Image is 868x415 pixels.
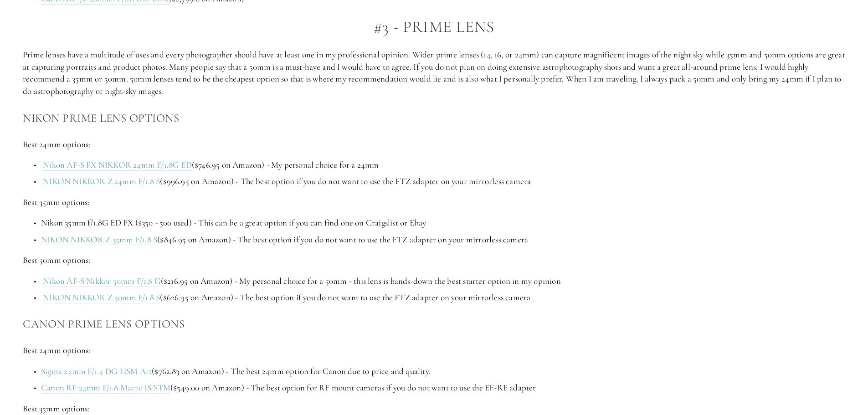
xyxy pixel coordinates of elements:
[23,49,845,97] p: Prime lenses have a multitude of uses and every photographer should have at least one in my profe...
[41,275,845,287] p: ($216.95 on Amazon) - My personal choice for a 50mm - this lens is hands-down the best starter op...
[41,234,845,246] p: ($846.95 on Amazon) - The best option if you do not want to use the FTZ adapter on your mirrorles...
[43,159,192,171] a: Nikon AF-S FX NIKKOR 24mm F/1.8G ED
[41,217,845,229] p: Nikon 35mm f/1.8G ED FX ($350 - 500 used) - This can be a great option if you can find one on Cra...
[23,254,845,266] p: Best 50mm options:
[23,344,845,357] p: Best 24mm options:
[41,159,845,171] p: ($746.95 on Amazon) - My personal choice for a 24mm
[23,109,845,127] h3: Nikon Prime Lens Options
[23,315,845,333] h3: Canon Prime Lens Options
[41,234,157,246] a: NIKON NIKKOR Z 35mm F/1.8 S
[41,175,845,188] p: ($996.95 on Amazon) - The best option if you do not want to use the FTZ adapter on your mirrorles...
[23,403,845,415] p: Best 35mm options:
[23,18,845,36] h2: #3 - Prime Lens
[23,138,845,151] p: Best 24mm options:
[41,382,170,394] a: Canon RF 24mm F/1.8 Macro IS STM
[43,276,161,287] a: Nikon AF-S Nikkor 50mm F/1.8 G
[43,176,160,187] a: NIKON NIKKOR Z 24mm F/1.8 S
[41,366,152,377] a: Sigma 24mm F/1.4 DG HSM Art
[43,292,160,303] a: NIKON NIKKOR Z 50mm F/1.8 S
[23,196,845,209] p: Best 35mm options:
[41,365,845,378] p: ($762.83 on Amazon) - The best 24mm option for Canon due to price and quality.
[41,292,845,304] p: ($626.95 on Amazon) - The best option if you do not want to use the FTZ adapter on your mirrorles...
[41,382,845,394] p: ($549.00 on Amazon) - The best option for RF mount cameras if you do not want to use the EF-RF ad...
